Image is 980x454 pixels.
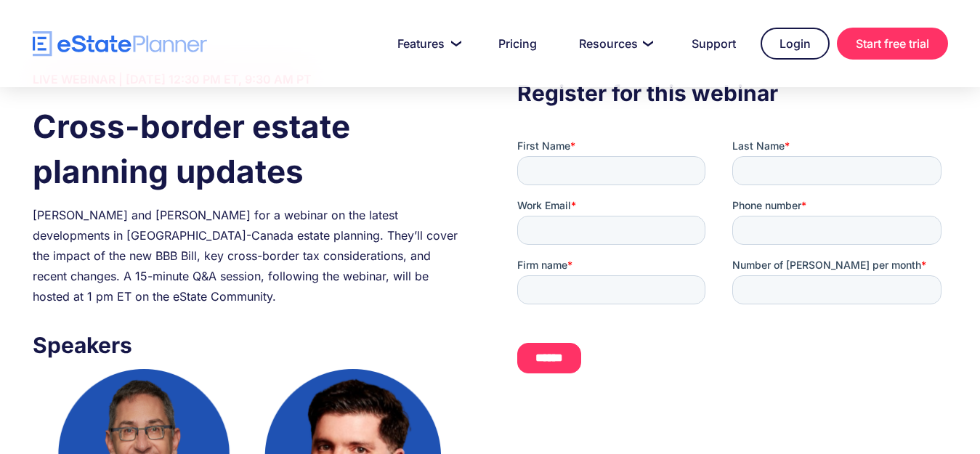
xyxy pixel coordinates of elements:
[761,28,830,60] a: Login
[33,205,463,307] div: [PERSON_NAME] and [PERSON_NAME] for a webinar on the latest developments in [GEOGRAPHIC_DATA]-Can...
[481,29,554,58] a: Pricing
[33,328,463,362] h3: Speakers
[33,104,463,194] h1: Cross-border estate planning updates
[674,29,753,58] a: Support
[33,31,207,57] a: home
[562,29,667,58] a: Resources
[517,139,947,386] iframe: Form 0
[837,28,948,60] a: Start free trial
[517,76,947,110] h3: Register for this webinar
[380,29,474,58] a: Features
